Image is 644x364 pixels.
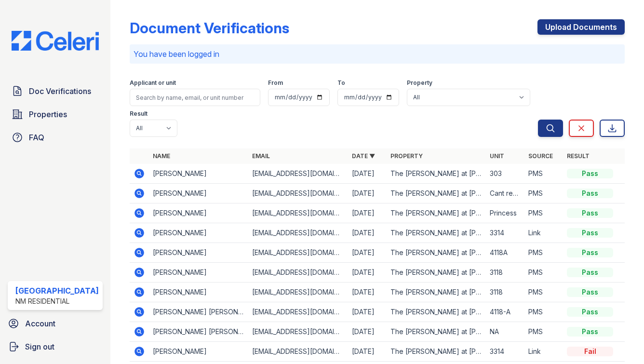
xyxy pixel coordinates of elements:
[486,283,524,302] td: 3118
[134,48,621,60] p: You have been logged in
[567,152,590,160] a: Result
[524,223,563,243] td: Link
[337,79,345,87] label: To
[524,164,563,184] td: PMS
[248,203,348,223] td: [EMAIL_ADDRESS][DOMAIN_NAME]
[567,307,613,317] div: Pass
[248,263,348,283] td: [EMAIL_ADDRESS][DOMAIN_NAME]
[537,19,625,35] a: Upload Documents
[387,342,486,362] td: The [PERSON_NAME] at [PERSON_NAME][GEOGRAPHIC_DATA]
[352,152,375,160] a: Date ▼
[149,322,248,342] td: [PERSON_NAME] [PERSON_NAME]
[149,203,248,223] td: [PERSON_NAME]
[248,223,348,243] td: [EMAIL_ADDRESS][DOMAIN_NAME]
[387,164,486,184] td: The [PERSON_NAME] at [PERSON_NAME][GEOGRAPHIC_DATA]
[348,283,387,302] td: [DATE]
[390,152,423,160] a: Property
[486,263,524,283] td: 3118
[15,285,99,297] div: [GEOGRAPHIC_DATA]
[387,322,486,342] td: The [PERSON_NAME] at [PERSON_NAME][GEOGRAPHIC_DATA]
[149,223,248,243] td: [PERSON_NAME]
[348,223,387,243] td: [DATE]
[348,184,387,203] td: [DATE]
[524,203,563,223] td: PMS
[248,302,348,322] td: [EMAIL_ADDRESS][DOMAIN_NAME]
[486,223,524,243] td: 3314
[567,208,613,218] div: Pass
[248,164,348,184] td: [EMAIL_ADDRESS][DOMAIN_NAME]
[524,322,563,342] td: PMS
[248,322,348,342] td: [EMAIL_ADDRESS][DOMAIN_NAME]
[248,243,348,263] td: [EMAIL_ADDRESS][DOMAIN_NAME]
[524,302,563,322] td: PMS
[407,79,432,87] label: Property
[4,314,107,333] a: Account
[486,243,524,263] td: 4118A
[567,248,613,257] div: Pass
[248,184,348,203] td: [EMAIL_ADDRESS][DOMAIN_NAME]
[25,318,55,329] span: Account
[149,184,248,203] td: [PERSON_NAME]
[149,283,248,302] td: [PERSON_NAME]
[268,79,283,87] label: From
[25,341,54,352] span: Sign out
[387,184,486,203] td: The [PERSON_NAME] at [PERSON_NAME][GEOGRAPHIC_DATA]
[149,263,248,283] td: [PERSON_NAME]
[149,243,248,263] td: [PERSON_NAME]
[153,152,170,160] a: Name
[524,184,563,203] td: PMS
[486,203,524,223] td: Princess
[567,189,613,198] div: Pass
[149,164,248,184] td: [PERSON_NAME]
[29,85,91,97] span: Doc Verifications
[387,263,486,283] td: The [PERSON_NAME] at [PERSON_NAME][GEOGRAPHIC_DATA]
[387,302,486,322] td: The [PERSON_NAME] at [PERSON_NAME][GEOGRAPHIC_DATA]
[8,81,103,101] a: Doc Verifications
[4,337,107,356] a: Sign out
[387,243,486,263] td: The [PERSON_NAME] at [PERSON_NAME][GEOGRAPHIC_DATA]
[248,283,348,302] td: [EMAIL_ADDRESS][DOMAIN_NAME]
[348,203,387,223] td: [DATE]
[248,342,348,362] td: [EMAIL_ADDRESS][DOMAIN_NAME]
[8,128,103,147] a: FAQ
[387,203,486,223] td: The [PERSON_NAME] at [PERSON_NAME][GEOGRAPHIC_DATA]
[524,342,563,362] td: Link
[348,243,387,263] td: [DATE]
[486,184,524,203] td: Cant remember
[348,342,387,362] td: [DATE]
[29,108,67,120] span: Properties
[567,268,613,277] div: Pass
[486,322,524,342] td: NA
[524,263,563,283] td: PMS
[567,228,613,238] div: Pass
[252,152,270,160] a: Email
[348,302,387,322] td: [DATE]
[149,342,248,362] td: [PERSON_NAME]
[567,327,613,337] div: Pass
[528,152,553,160] a: Source
[387,283,486,302] td: The [PERSON_NAME] at [PERSON_NAME][GEOGRAPHIC_DATA]
[4,31,107,51] img: CE_Logo_Blue-a8612792a0a2168367f1c8372b55b34899dd931a85d93a1a3d3e32e68fde9ad4.png
[567,287,613,297] div: Pass
[348,322,387,342] td: [DATE]
[486,342,524,362] td: 3314
[130,19,289,37] div: Document Verifications
[348,263,387,283] td: [DATE]
[486,302,524,322] td: 4118-A
[130,89,260,106] input: Search by name, email, or unit number
[567,347,613,356] div: Fail
[524,283,563,302] td: PMS
[387,223,486,243] td: The [PERSON_NAME] at [PERSON_NAME][GEOGRAPHIC_DATA]
[130,79,176,87] label: Applicant or unit
[130,110,148,118] label: Result
[8,105,103,124] a: Properties
[149,302,248,322] td: [PERSON_NAME] [PERSON_NAME]
[524,243,563,263] td: PMS
[490,152,504,160] a: Unit
[29,132,44,143] span: FAQ
[567,169,613,178] div: Pass
[348,164,387,184] td: [DATE]
[15,297,99,306] div: NM Residential
[486,164,524,184] td: 303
